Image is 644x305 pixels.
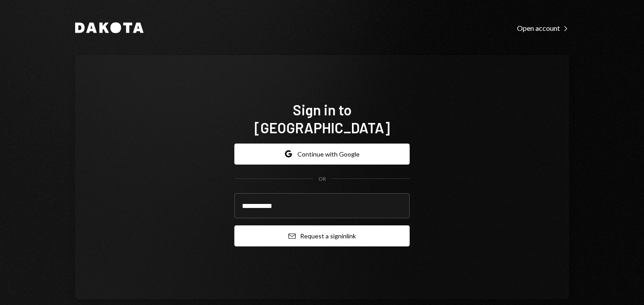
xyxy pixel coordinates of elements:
[234,144,410,165] button: Continue with Google
[517,23,569,33] a: Open account
[517,24,569,33] div: Open account
[318,175,326,183] div: OR
[234,225,410,246] button: Request a signinlink
[234,101,410,136] h1: Sign in to [GEOGRAPHIC_DATA]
